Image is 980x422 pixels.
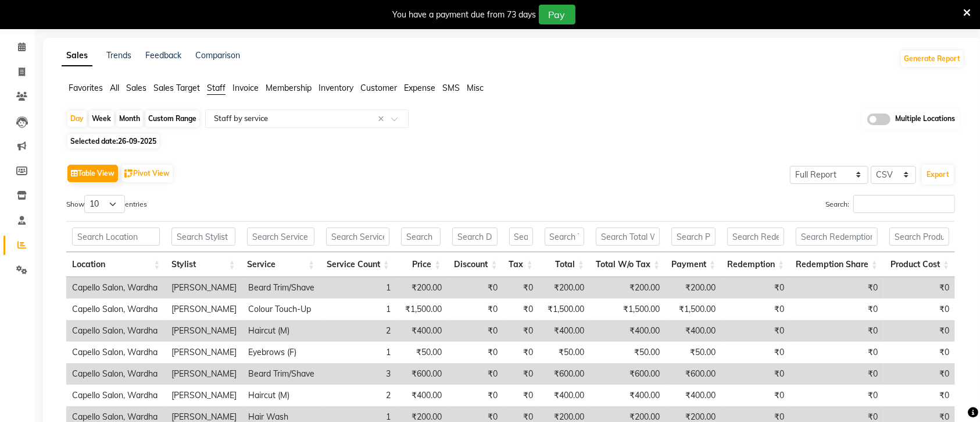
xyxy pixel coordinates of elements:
[666,277,721,299] td: ₹200.00
[590,385,666,406] td: ₹400.00
[825,195,955,213] label: Search:
[666,299,721,320] td: ₹1,500.00
[721,320,790,342] td: ₹0
[322,299,397,320] td: 1
[442,83,460,93] span: SMS
[66,195,147,213] label: Show entries
[396,363,448,385] td: ₹600.00
[266,83,312,93] span: Membership
[242,277,322,299] td: Beard Trim/Shave
[504,299,539,320] td: ₹0
[110,83,119,93] span: All
[539,342,591,363] td: ₹50.00
[666,342,721,363] td: ₹50.00
[121,165,173,182] button: Pivot View
[666,320,721,342] td: ₹400.00
[395,252,446,277] th: Price: activate to sort column ascending
[322,385,397,406] td: 2
[509,228,533,246] input: Search Tax
[322,320,397,342] td: 2
[67,111,87,127] div: Day
[539,252,590,277] th: Total: activate to sort column ascending
[145,50,181,61] a: Feedback
[166,342,242,363] td: [PERSON_NAME]
[66,363,166,385] td: Capello Salon, Wardha
[590,320,666,342] td: ₹400.00
[166,320,242,342] td: [PERSON_NAME]
[66,385,166,406] td: Capello Salon, Wardha
[247,228,315,246] input: Search Service
[319,83,353,93] span: Inventory
[721,342,790,363] td: ₹0
[396,342,448,363] td: ₹50.00
[539,299,591,320] td: ₹1,500.00
[118,137,156,146] span: 26-09-2025
[166,299,242,320] td: [PERSON_NAME]
[166,363,242,385] td: [PERSON_NAME]
[69,83,103,93] span: Favorites
[195,50,240,61] a: Comparison
[124,169,133,178] img: pivot.png
[884,363,955,385] td: ₹0
[889,228,949,246] input: Search Product Cost
[378,113,388,125] span: Clear all
[166,252,241,277] th: Stylist: activate to sort column ascending
[590,342,666,363] td: ₹50.00
[590,252,666,277] th: Total W/o Tax: activate to sort column ascending
[596,228,660,246] input: Search Total W/o Tax
[539,320,591,342] td: ₹400.00
[590,277,666,299] td: ₹200.00
[396,277,448,299] td: ₹200.00
[396,385,448,406] td: ₹400.00
[790,299,884,320] td: ₹0
[84,195,125,213] select: Showentries
[884,320,955,342] td: ₹0
[884,277,955,299] td: ₹0
[320,252,395,277] th: Service Count: activate to sort column ascending
[67,165,118,182] button: Table View
[393,9,537,21] div: You have a payment due from 73 days
[666,363,721,385] td: ₹600.00
[666,252,721,277] th: Payment: activate to sort column ascending
[322,363,397,385] td: 3
[326,228,389,246] input: Search Service Count
[790,252,884,277] th: Redemption Share: activate to sort column ascending
[396,320,448,342] td: ₹400.00
[446,252,503,277] th: Discount: activate to sort column ascending
[242,342,322,363] td: Eyebrows (F)
[322,342,397,363] td: 1
[452,228,497,246] input: Search Discount
[790,277,884,299] td: ₹0
[539,385,591,406] td: ₹400.00
[884,252,955,277] th: Product Cost: activate to sort column ascending
[401,228,441,246] input: Search Price
[721,299,790,320] td: ₹0
[242,363,322,385] td: Beard Trim/Shave
[241,252,321,277] th: Service: activate to sort column ascending
[504,342,539,363] td: ₹0
[448,385,503,406] td: ₹0
[66,252,166,277] th: Location: activate to sort column ascending
[796,228,878,246] input: Search Redemption Share
[66,277,166,299] td: Capello Salon, Wardha
[922,165,954,185] button: Export
[503,252,539,277] th: Tax: activate to sort column ascending
[895,114,955,125] span: Multiple Locations
[396,299,448,320] td: ₹1,500.00
[504,277,539,299] td: ₹0
[790,363,884,385] td: ₹0
[106,50,131,61] a: Trends
[62,45,92,66] a: Sales
[590,299,666,320] td: ₹1,500.00
[242,385,322,406] td: Haircut (M)
[671,228,716,246] input: Search Payment
[727,228,784,246] input: Search Redemption
[448,342,503,363] td: ₹0
[72,228,160,246] input: Search Location
[790,342,884,363] td: ₹0
[153,83,200,93] span: Sales Target
[790,385,884,406] td: ₹0
[545,228,584,246] input: Search Total
[504,385,539,406] td: ₹0
[166,385,242,406] td: [PERSON_NAME]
